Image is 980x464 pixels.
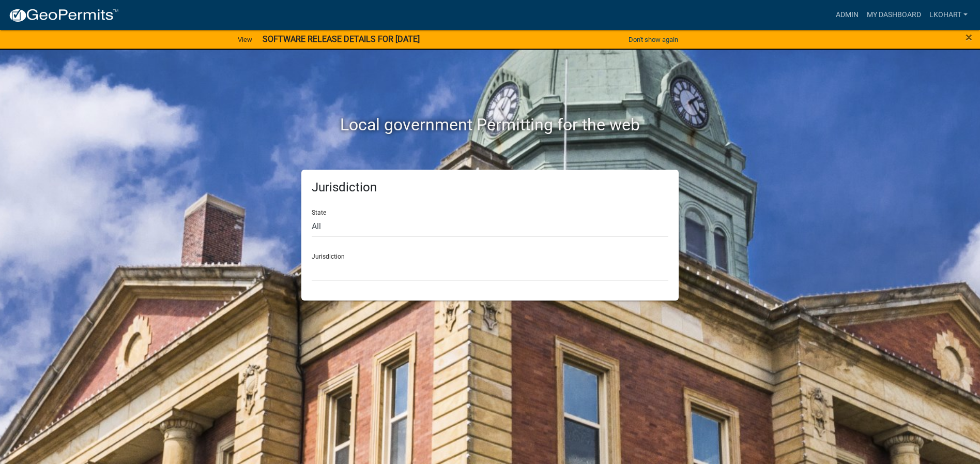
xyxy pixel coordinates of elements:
strong: SOFTWARE RELEASE DETAILS FOR [DATE] [263,34,420,44]
a: View [234,31,256,48]
h5: Jurisdiction [312,180,668,195]
a: Admin [832,5,863,25]
button: Don't show again [624,31,682,48]
h2: Local government Permitting for the web [203,115,777,134]
span: × [966,30,972,44]
a: My Dashboard [863,5,925,25]
a: lkohart [925,5,972,25]
button: Close [966,31,972,43]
